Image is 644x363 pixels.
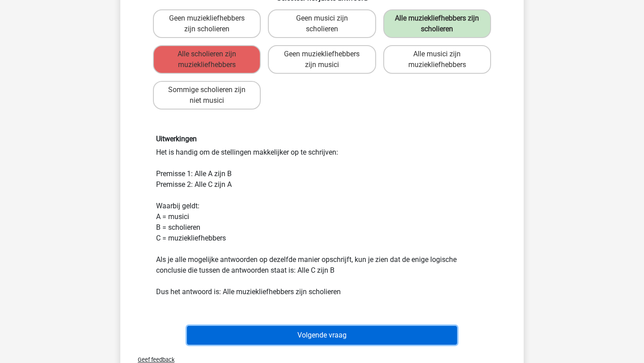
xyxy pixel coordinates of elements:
[149,135,495,297] div: Het is handig om de stellingen makkelijker op te schrijven: Premisse 1: Alle A zijn B Premisse 2:...
[268,45,376,74] label: Geen muziekliefhebbers zijn musici
[153,45,261,74] label: Alle scholieren zijn muziekliefhebbers
[131,356,174,363] span: Geef feedback
[156,135,488,143] h6: Uitwerkingen
[383,45,491,74] label: Alle musici zijn muziekliefhebbers
[268,9,376,38] label: Geen musici zijn scholieren
[153,81,261,110] label: Sommige scholieren zijn niet musici
[153,9,261,38] label: Geen muziekliefhebbers zijn scholieren
[187,326,458,345] button: Volgende vraag
[383,9,491,38] label: Alle muziekliefhebbers zijn scholieren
